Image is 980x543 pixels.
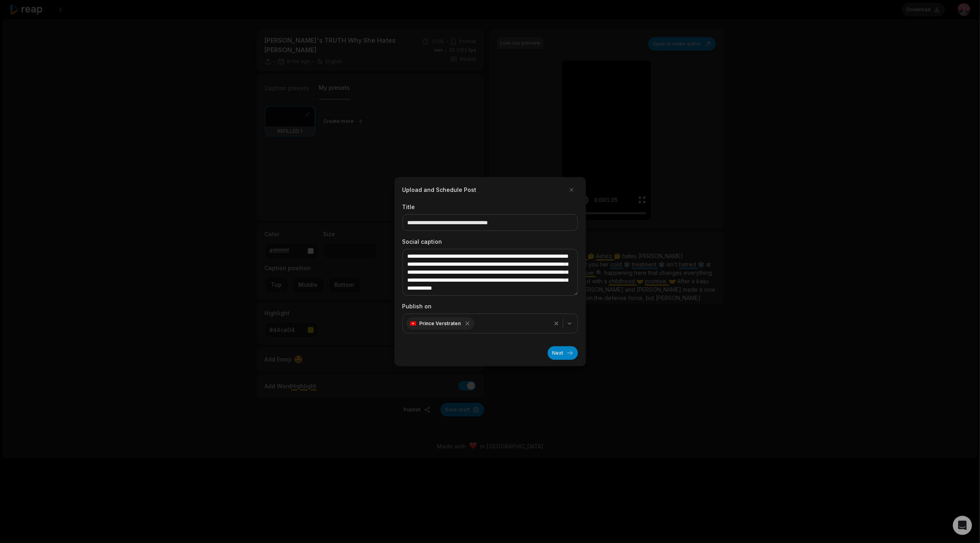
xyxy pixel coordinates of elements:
button: Next [548,346,578,360]
label: Social caption [402,237,578,245]
button: Prince Verstraten [402,314,578,334]
label: Title [402,202,578,211]
label: Publish on [402,302,578,310]
h2: Upload and Schedule Post [402,186,477,194]
div: Prince Verstraten [406,317,475,330]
